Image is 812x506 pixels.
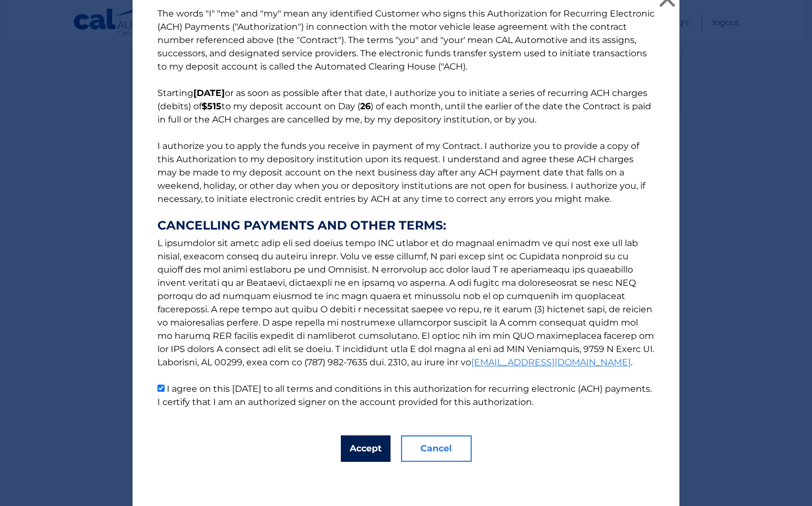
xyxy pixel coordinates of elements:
[193,88,225,98] b: [DATE]
[401,435,472,462] button: Cancel
[157,219,655,232] strong: CANCELLING PAYMENTS AND OTHER TERMS:
[202,101,222,111] b: $515
[146,7,666,409] p: The words "I" "me" and "my" mean any identified Customer who signs this Authorization for Recurri...
[471,357,631,367] a: [EMAIL_ADDRESS][DOMAIN_NAME]
[157,384,652,407] label: I agree on this [DATE] to all terms and conditions in this authorization for recurring electronic...
[341,435,391,462] button: Accept
[360,101,371,111] b: 26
